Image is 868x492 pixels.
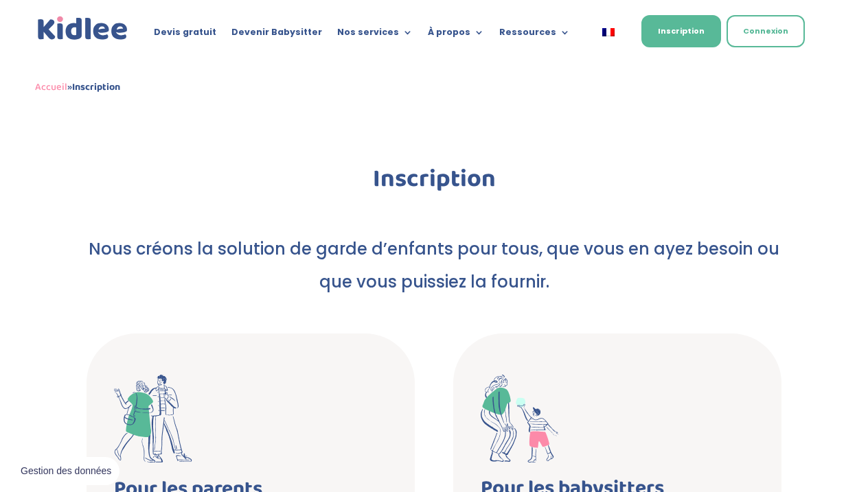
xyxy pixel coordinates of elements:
[87,233,781,298] p: Nous créons la solution de garde d’enfants pour tous, que vous en ayez besoin ou que vous puissie...
[602,28,615,36] img: Français
[337,27,413,43] a: Nos services
[21,465,111,478] span: Gestion des données
[35,14,131,43] img: logo_kidlee_bleu
[12,457,119,486] button: Gestion des données
[641,15,721,47] a: Inscription
[35,79,67,95] a: Accueil
[35,14,131,43] a: Kidlee Logo
[499,27,570,43] a: Ressources
[481,375,559,462] img: babysitter
[114,375,192,463] img: parents
[72,79,120,95] strong: Inscription
[727,15,805,47] a: Connexion
[35,79,120,95] span: »
[87,167,781,198] h1: Inscription
[154,27,216,43] a: Devis gratuit
[428,27,484,43] a: À propos
[231,27,322,43] a: Devenir Babysitter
